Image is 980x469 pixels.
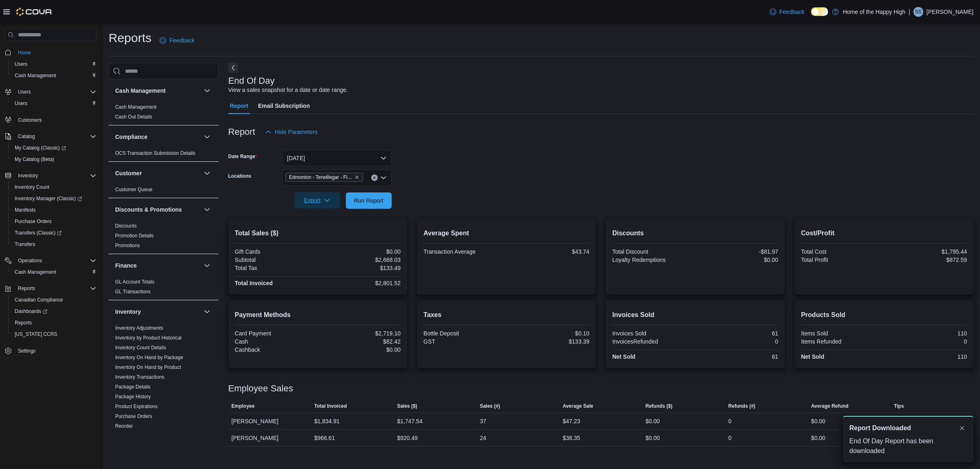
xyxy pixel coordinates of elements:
[801,353,824,360] strong: Net Sold
[232,403,255,409] span: Employee
[11,267,96,277] span: Cash Management
[423,228,589,238] h2: Average Spent
[115,205,200,214] button: Discounts & Promotions
[115,335,182,341] span: Inventory by Product Historical
[115,355,183,360] a: Inventory On Hand by Package
[354,175,359,180] button: Remove Edmonton - Terwillegar - Fire & Flower from selection in this group
[115,205,182,214] h3: Discounts & Promotions
[11,143,69,153] a: My Catalog (Classic)
[319,265,401,271] div: $133.49
[15,61,27,67] span: Users
[11,228,65,238] a: Transfers (Classic)
[354,197,383,205] span: Run Report
[11,239,96,249] span: Transfers
[115,384,151,390] a: Package Details
[5,43,96,378] nav: Complex example
[697,338,778,345] div: 0
[18,348,36,354] span: Settings
[228,86,348,94] div: View a sales snapshot for a date or date range.
[15,47,96,57] span: Home
[2,131,100,142] button: Catalog
[15,184,49,190] span: Inventory Count
[115,289,151,295] a: GL Transactions
[15,256,96,266] span: Operations
[11,318,96,328] span: Reports
[563,403,593,409] span: Average Sale
[508,248,589,255] div: $43.74
[849,423,967,433] div: Notification
[728,433,732,443] div: 0
[886,353,967,360] div: 110
[15,284,96,293] span: Reports
[11,205,39,215] a: Manifests
[115,133,200,141] button: Compliance
[228,153,257,160] label: Date Range
[235,280,273,286] strong: Total Invoiced
[115,223,137,229] span: Discounts
[423,248,505,255] div: Transaction Average
[380,174,387,181] button: Open list of options
[115,279,154,285] span: GL Account Totals
[15,87,34,97] button: Users
[8,142,100,154] a: My Catalog (Classic)
[319,280,401,286] div: $2,801.52
[15,218,52,225] span: Purchase Orders
[728,403,755,409] span: Refunds (#)
[109,277,218,300] div: Finance
[15,145,66,151] span: My Catalog (Classic)
[843,7,905,17] p: Home of the Happy High
[289,173,353,181] span: Edmonton - Terwillegar - Fire & Flower
[15,331,57,337] span: [US_STATE] CCRS
[2,86,100,98] button: Users
[115,394,151,400] a: Package History
[235,346,316,353] div: Cashback
[15,115,45,125] a: Customers
[11,182,96,192] span: Inventory Count
[115,308,200,316] button: Inventory
[156,32,198,49] a: Feedback
[563,416,580,426] div: $47.23
[8,306,100,317] a: Dashboards
[115,384,151,390] span: Package Details
[8,98,100,109] button: Users
[8,266,100,278] button: Cash Management
[612,353,635,360] strong: Net Sold
[230,98,248,114] span: Report
[285,173,363,182] span: Edmonton - Terwillegar - Fire & Flower
[15,241,35,248] span: Transfers
[115,335,182,341] a: Inventory by Product Historical
[849,436,967,456] div: End Of Day Report has been downloaded
[202,132,212,142] button: Compliance
[115,114,152,120] a: Cash Out Details
[299,192,335,208] span: Export
[228,430,311,446] div: [PERSON_NAME]
[697,257,778,263] div: $0.00
[115,325,163,331] a: Inventory Adjustments
[780,8,804,16] span: Feedback
[11,205,96,215] span: Manifests
[202,205,212,214] button: Discounts & Promotions
[109,102,218,125] div: Cash Management
[8,70,100,81] button: Cash Management
[235,228,401,238] h2: Total Sales ($)
[15,195,82,202] span: Inventory Manager (Classic)
[957,423,967,433] button: Dismiss toast
[371,174,378,181] button: Clear input
[423,310,589,320] h2: Taxes
[235,338,316,345] div: Cash
[11,267,59,277] a: Cash Management
[282,150,392,166] button: [DATE]
[886,338,967,345] div: 0
[18,133,35,140] span: Catalog
[15,48,34,58] a: Home
[109,185,218,198] div: Customer
[275,128,318,136] span: Hide Parameters
[612,310,778,320] h2: Invoices Sold
[18,49,31,56] span: Home
[11,239,38,249] a: Transfers
[115,364,181,371] span: Inventory On Hand by Product
[15,115,96,125] span: Customers
[15,171,96,181] span: Inventory
[913,7,923,17] div: Sajjad Syed
[894,403,904,409] span: Tips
